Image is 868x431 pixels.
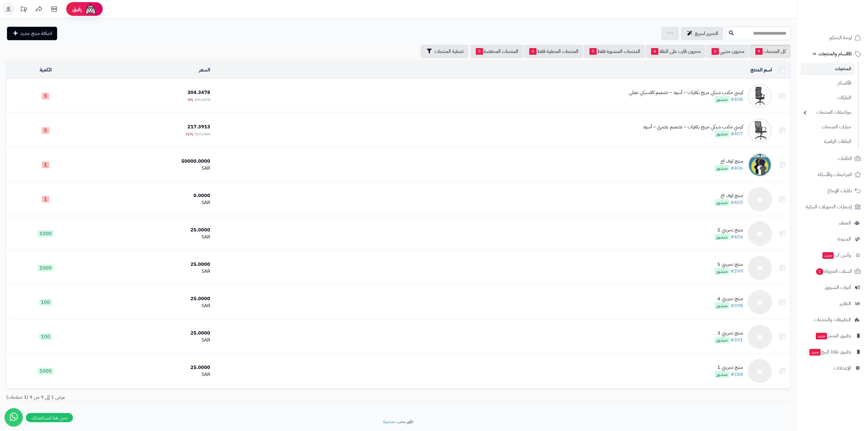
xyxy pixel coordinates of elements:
[801,328,864,343] a: تطبيق المتجرجديد
[7,27,57,40] a: اضافة منتج جديد
[801,345,864,359] a: تطبيق نقاط البيعجديد
[643,123,743,130] div: كرسي مكتب شبكي مريح بكفرات – تصميم عصري – أسود
[801,361,864,375] a: الإعدادات
[87,330,210,337] div: 25.0000
[84,3,97,15] img: ai-face.png
[801,248,864,262] a: وآتس آبجديد
[186,131,193,137] span: 31%
[838,154,852,163] span: الطلبات
[731,130,743,137] a: #407
[420,45,468,58] button: تصفية المنتجات
[712,48,719,55] span: 0
[801,264,864,279] a: السلات المتروكة1
[750,45,791,58] a: كل المنتجات9
[629,89,743,96] div: كرسي مكتب شبكي مريح بكفرات – أسود – تصميم كلاسيكي عملي
[801,232,864,246] a: المدونة
[815,267,852,276] span: السلات المتروكة
[584,45,645,58] a: المنتجات المنشورة فقط9
[839,219,851,227] span: العملاء
[42,196,49,203] span: 1
[715,130,729,137] span: منشور
[39,333,52,340] span: 100
[188,97,193,103] span: 0%
[816,268,823,275] span: 1
[194,131,210,137] span: 313.0400
[715,295,743,302] div: منتج تجريبي 4
[715,371,729,378] span: منشور
[827,186,852,195] span: طلبات الإرجاع
[16,3,31,17] a: تحديثات المنصة
[42,93,49,99] span: 5
[731,165,743,172] a: #406
[87,234,210,241] div: SAR
[731,233,743,241] a: #404
[818,50,852,58] span: الأقسام والمنتجات
[801,296,864,311] a: التقارير
[187,89,210,96] span: 304.3478
[731,302,743,309] a: #398
[20,30,52,37] span: اضافة منتج جديد
[524,45,583,58] a: المنتجات المخفية فقط0
[476,48,483,55] span: 0
[748,84,772,108] img: كرسي مكتب شبكي مريح بكفرات – أسود – تصميم كلاسيكي عملي
[715,268,729,275] span: منشور
[801,91,854,104] a: الماركات
[715,199,729,206] span: منشور
[801,135,854,148] a: الملفات الرقمية
[801,106,854,119] a: مواصفات المنتجات
[681,27,723,40] a: التحرير لسريع
[529,48,537,55] span: 0
[822,252,834,259] span: جديد
[809,348,851,356] span: تطبيق نقاط البيع
[589,48,597,55] span: 9
[715,330,743,337] div: منتج تجريبي 3
[825,283,851,292] span: أدوات التسويق
[715,165,729,172] span: منشور
[715,302,729,309] span: منشور
[87,199,210,206] div: SAR
[838,235,851,243] span: المدونة
[801,30,864,45] a: لوحة التحكم
[731,199,743,206] a: #405
[801,280,864,295] a: أدوات التسويق
[87,295,210,302] div: 25.0000
[715,158,743,165] div: منتج اوف اح
[818,170,852,179] span: المراجعات والأسئلة
[695,30,718,37] span: التحرير لسريع
[87,227,210,234] div: 25.0000
[822,251,851,259] span: وآتس آب
[38,368,53,374] span: 1000
[383,418,394,425] a: متجرة
[87,192,210,199] div: 0.0000
[816,333,827,339] span: جديد
[814,315,851,324] span: التطبيقات والخدمات
[715,337,729,343] span: منشور
[434,48,464,55] span: تصفية المنتجات
[38,230,53,237] span: 1000
[87,302,210,309] div: SAR
[87,268,210,275] div: SAR
[829,33,852,42] span: لوحة التحكم
[748,118,772,143] img: كرسي مكتب شبكي مريح بكفرات – تصميم عصري – أسود
[750,66,772,74] a: اسم المنتج
[87,158,210,165] div: 50000.0000
[651,48,658,55] span: 4
[646,45,705,58] a: مخزون قارب على النفاذ4
[801,63,854,75] a: المنتجات
[87,371,210,378] div: SAR
[809,349,821,356] span: جديد
[42,162,49,168] span: 1
[801,216,864,230] a: العملاء
[470,45,523,58] a: المنتجات المخفضة0
[87,337,210,344] div: SAR
[87,165,210,172] div: SAR
[715,192,743,199] div: منتج اوف اح
[834,364,851,372] span: الإعدادات
[38,265,53,271] span: 1000
[715,96,729,103] span: منشور
[39,66,52,74] a: الكمية
[87,364,210,371] div: 25.0000
[801,200,864,214] a: إشعارات التحويلات البنكية
[731,268,743,275] a: #399
[801,167,864,182] a: المراجعات والأسئلة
